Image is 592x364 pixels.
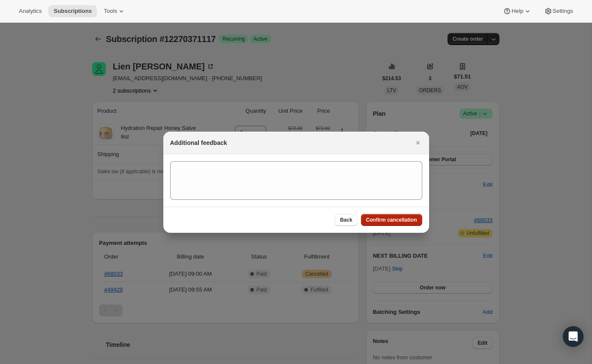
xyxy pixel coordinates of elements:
button: Tools [99,5,131,17]
span: Tools [104,8,117,15]
div: Open Intercom Messenger [563,326,583,347]
button: Subscriptions [48,5,97,17]
button: Confirm cancellation [361,214,422,226]
button: Analytics [14,5,47,17]
button: Settings [539,5,578,17]
button: Help [498,5,537,17]
button: Back [335,214,358,226]
span: Help [511,8,523,15]
span: Analytics [19,8,42,15]
button: Close [412,137,424,149]
span: Settings [553,8,573,15]
h2: Additional feedback [170,138,227,147]
span: Back [340,217,352,223]
span: Confirm cancellation [366,217,417,223]
span: Subscriptions [54,8,92,15]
